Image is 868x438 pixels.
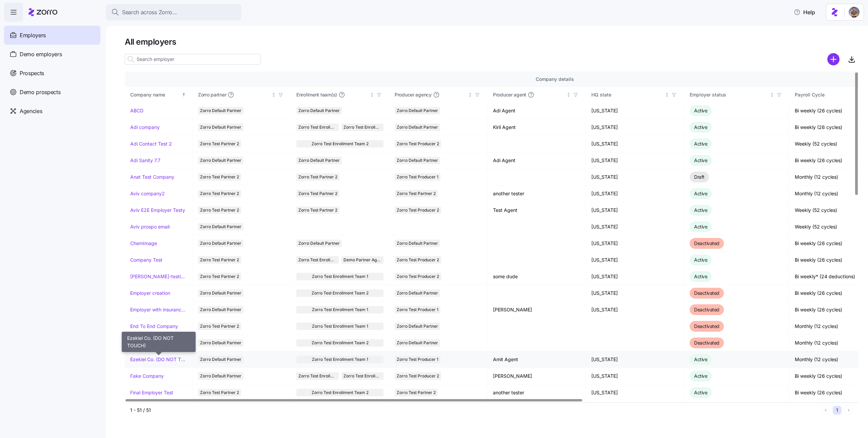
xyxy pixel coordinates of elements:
a: Adi company [130,124,160,131]
td: another tester [488,185,586,202]
div: Not sorted [468,92,473,97]
span: Zorro Test Partner 2 [298,190,337,197]
span: Zorro partner [198,91,226,98]
a: Agencies [4,102,100,121]
span: Zorro Test Producer 2 [397,140,439,148]
span: Zorro Test Partner 2 [200,256,239,264]
span: Draft [694,174,705,180]
td: [US_STATE] [586,235,684,252]
td: [US_STATE] [586,368,684,385]
span: Zorro Test Partner 2 [200,140,239,148]
span: Zorro Test Partner 2 [200,173,239,181]
h1: All employers [125,37,859,47]
div: 1 - 51 / 51 [130,407,818,414]
span: Zorro Default Partner [397,240,438,247]
a: Employer creation [130,290,170,297]
span: Producer agent [493,91,526,98]
a: End To End Company [130,323,178,330]
span: Active [694,224,707,229]
span: Zorro Default Partner [200,124,241,131]
span: Zorro Test Partner 2 [397,389,436,396]
span: Active [694,141,707,147]
a: Company Test [130,257,162,263]
td: [US_STATE] [586,351,684,368]
span: Zorro Test Partner 2 [298,173,337,181]
td: [US_STATE] [586,136,684,152]
span: Zorro Test Producer 2 [397,273,439,280]
span: Enrollment team(s) [296,91,337,98]
span: Active [694,356,707,362]
td: [PERSON_NAME] [488,302,586,318]
span: Zorro Test Partner 2 [200,206,239,214]
span: Zorro Test Producer 1 [397,173,438,181]
th: Company nameSorted ascending [125,87,193,103]
div: Not sorted [370,92,374,97]
span: Zorro Test Enrollment Team 1 [343,372,382,380]
span: Zorro Test Enrollment Team 2 [298,372,337,380]
td: Test Agent [488,202,586,219]
span: Zorro Default Partner [200,240,241,247]
button: Search across Zorro... [106,4,241,20]
td: another tester [488,385,586,401]
span: Zorro Test Enrollment Team 2 [298,256,337,264]
button: Next page [844,406,853,415]
span: Active [694,207,707,213]
button: 1 [833,406,842,415]
span: Zorro Test Partner 2 [200,389,239,396]
span: Agencies [20,107,42,115]
input: Search employer [125,54,260,65]
span: Prospects [20,69,44,78]
span: Zorro Default Partner [200,339,241,347]
span: Zorro Test Producer 2 [397,256,439,264]
span: Zorro Test Partner 2 [200,323,239,330]
span: Zorro Default Partner [397,157,438,164]
a: Employers [4,26,100,45]
span: Active [694,390,707,395]
span: Deactivated [694,323,719,329]
span: Deactivated [694,340,719,346]
span: Active [694,257,707,263]
span: Zorro Test Enrollment Team 2 [312,289,369,297]
button: Help [788,5,821,19]
span: Zorro Default Partner [200,157,241,164]
span: Zorro Default Partner [397,323,438,330]
th: Producer agentNot sorted [488,87,586,103]
span: Zorro Default Partner [200,107,241,114]
span: Deactivated [694,290,719,296]
span: Deactivated [694,307,719,312]
span: Zorro Test Enrollment Team 2 [312,389,369,396]
a: Ezekiel Co. (DO NOT TOUCH) [130,356,187,363]
td: [US_STATE] [586,268,684,285]
a: Demo prospects [4,83,100,102]
a: Prospects [4,64,100,83]
a: [PERSON_NAME]-testing-payroll [130,273,187,280]
th: Employer statusNot sorted [684,87,789,103]
a: Anat Test Company [130,174,174,180]
div: Company name [130,91,180,98]
span: Demo Partner Agency [343,256,382,264]
th: Zorro partnerNot sorted [193,87,291,103]
td: [US_STATE] [586,285,684,302]
span: Zorro Test Producer 2 [397,372,439,380]
a: Employer with insurance problems [130,306,187,313]
span: Zorro Test Enrollment Team 1 [312,306,368,313]
span: Active [694,191,707,196]
td: some dude [488,268,586,285]
td: [US_STATE] [586,152,684,169]
span: Zorro Default Partner [298,157,340,164]
span: Active [694,124,707,130]
span: Zorro Test Enrollment Team 1 [312,323,368,330]
td: Adi Agent [488,152,586,169]
td: [US_STATE] [586,103,684,119]
div: Not sorted [665,92,669,97]
td: Adi Agent [488,103,586,119]
span: Zorro Test Enrollment Team 1 [343,124,382,131]
span: Zorro Test Producer 1 [397,356,438,363]
span: Zorro Default Partner [200,289,241,297]
div: HQ state [591,91,663,98]
div: Payroll Cycle [795,91,867,98]
a: Demo employers [4,45,100,64]
span: Zorro Test Partner 2 [200,273,239,280]
span: Zorro Default Partner [397,289,438,297]
span: Zorro Test Producer 1 [397,306,438,313]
